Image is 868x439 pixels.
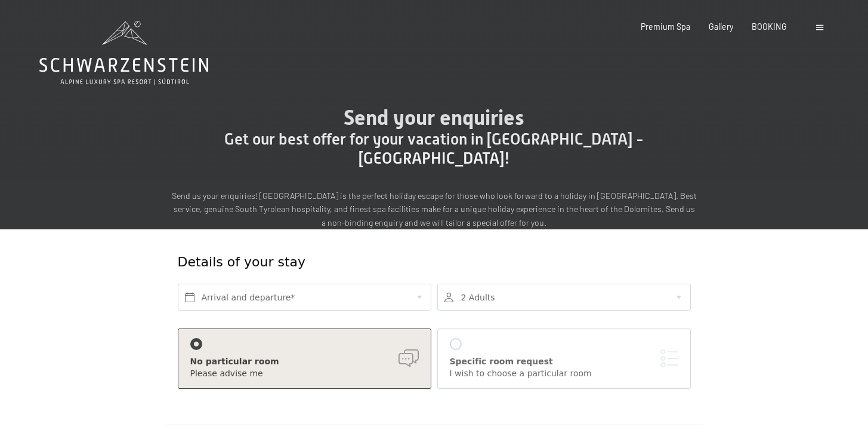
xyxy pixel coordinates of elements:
a: BOOKING [752,22,787,32]
p: Send us your enquiries! [GEOGRAPHIC_DATA] is the perfect holiday escape for those who look forwar... [172,189,697,230]
a: Gallery [709,22,733,32]
div: Specific room request [450,356,678,368]
span: Send your enquiries [344,105,524,130]
div: No particular room [190,356,419,368]
div: Please advise me [190,368,419,380]
span: Get our best offer for your vacation in [GEOGRAPHIC_DATA] - [GEOGRAPHIC_DATA]! [224,130,644,167]
a: Premium Spa [641,22,690,32]
div: Details of your stay [178,253,604,272]
div: I wish to choose a particular room [450,368,678,380]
